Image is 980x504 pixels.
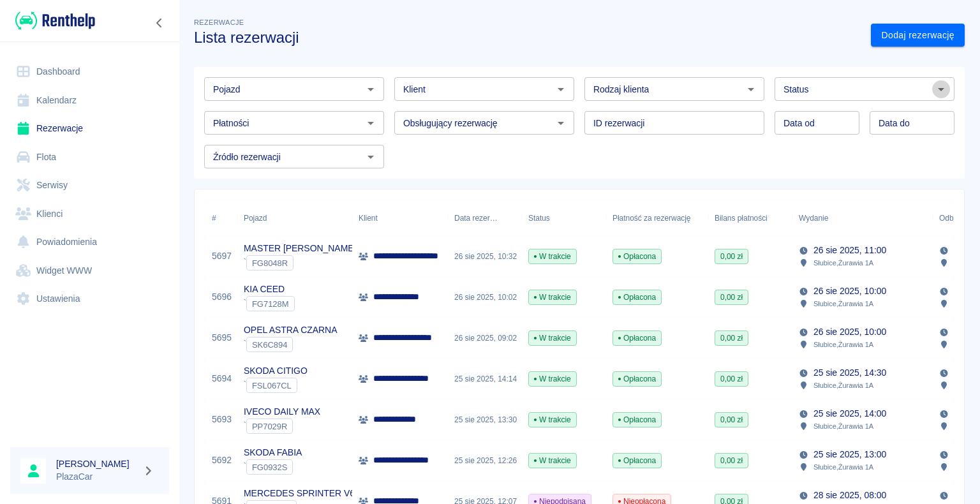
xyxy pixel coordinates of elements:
[529,251,576,262] span: W trakcie
[247,422,292,431] span: PP7029R
[15,10,95,31] img: Renthelp logo
[10,285,169,313] a: Ustawienia
[244,378,308,393] div: `
[244,446,302,459] p: SKODA FABIA
[244,419,320,434] div: `
[244,405,320,419] p: IVECO DAILY MAX
[522,200,606,236] div: Status
[362,114,380,132] button: Otwórz
[813,461,873,473] p: Słubice , Żurawia 1A
[552,80,570,98] button: Otwórz
[715,292,748,303] span: 0,00 zł
[448,200,522,236] div: Data rezerwacji
[10,114,169,143] a: Rezerwacje
[212,249,232,263] a: 5697
[244,200,267,236] div: Pojazd
[448,318,522,359] div: 26 sie 2025, 09:02
[613,292,661,303] span: Opłacona
[813,244,886,257] p: 26 sie 2025, 11:00
[244,323,337,337] p: OPEL ASTRA CZARNA
[237,200,352,236] div: Pojazd
[56,457,138,470] h6: [PERSON_NAME]
[212,372,232,385] a: 5694
[10,143,169,172] a: Flota
[10,171,169,200] a: Serwisy
[715,200,768,236] div: Bilans płatności
[792,200,933,236] div: Wydanie
[10,200,169,228] a: Klienci
[244,283,295,296] p: KIA CEED
[448,399,522,440] div: 25 sie 2025, 13:30
[247,299,294,309] span: FG7128M
[448,359,522,399] div: 25 sie 2025, 14:14
[10,256,169,285] a: Widget WWW
[613,373,661,385] span: Opłacona
[205,200,237,236] div: #
[10,228,169,256] a: Powiadomienia
[10,10,95,31] a: Renthelp logo
[715,414,748,426] span: 0,00 zł
[362,148,380,166] button: Otwórz
[529,455,576,466] span: W trakcie
[813,448,886,461] p: 25 sie 2025, 13:00
[529,332,576,344] span: W trakcie
[247,463,292,472] span: FG0932S
[552,114,570,132] button: Otwórz
[244,255,356,271] div: `
[244,487,355,500] p: MERCEDES SPRINTER V6
[813,325,886,339] p: 26 sie 2025, 10:00
[244,296,295,311] div: `
[813,407,886,420] p: 25 sie 2025, 14:00
[454,200,498,236] div: Data rezerwacji
[828,209,846,227] button: Sort
[10,57,169,86] a: Dashboard
[529,292,576,303] span: W trakcie
[244,364,308,378] p: SKODA CITIGO
[813,257,873,269] p: Słubice , Żurawia 1A
[212,290,232,304] a: 5696
[212,331,232,345] a: 5695
[247,340,292,350] span: SK6C894
[606,200,708,236] div: Płatność za rezerwację
[799,200,828,236] div: Wydanie
[870,111,954,135] input: DD.MM.YYYY
[813,298,873,309] p: Słubice , Żurawia 1A
[715,373,748,385] span: 0,00 zł
[448,236,522,277] div: 26 sie 2025, 10:32
[352,200,448,236] div: Klient
[742,80,760,98] button: Otwórz
[813,420,873,432] p: Słubice , Żurawia 1A
[871,24,965,47] a: Dodaj rezerwację
[529,414,576,426] span: W trakcie
[813,285,886,298] p: 26 sie 2025, 10:00
[613,332,661,344] span: Opłacona
[448,440,522,481] div: 25 sie 2025, 12:26
[528,200,550,236] div: Status
[359,200,378,236] div: Klient
[244,459,302,475] div: `
[150,15,169,31] button: Zwiń nawigację
[244,242,356,255] p: MASTER [PERSON_NAME]
[212,413,232,426] a: 5693
[715,332,748,344] span: 0,00 zł
[612,200,691,236] div: Płatność za rezerwację
[10,86,169,115] a: Kalendarz
[715,251,748,262] span: 0,00 zł
[813,366,886,380] p: 25 sie 2025, 14:30
[244,337,337,352] div: `
[613,414,661,426] span: Opłacona
[813,339,873,350] p: Słubice , Żurawia 1A
[194,19,244,26] span: Rezerwacje
[708,200,792,236] div: Bilans płatności
[775,111,859,135] input: DD.MM.YYYY
[498,209,516,227] button: Sort
[448,277,522,318] div: 26 sie 2025, 10:02
[194,29,861,47] h3: Lista rezerwacji
[247,258,293,268] span: FG8048R
[56,470,138,484] p: PlazaCar
[939,200,962,236] div: Odbiór
[613,251,661,262] span: Opłacona
[247,381,297,390] span: FSL067CL
[932,80,950,98] button: Otwórz
[362,80,380,98] button: Otwórz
